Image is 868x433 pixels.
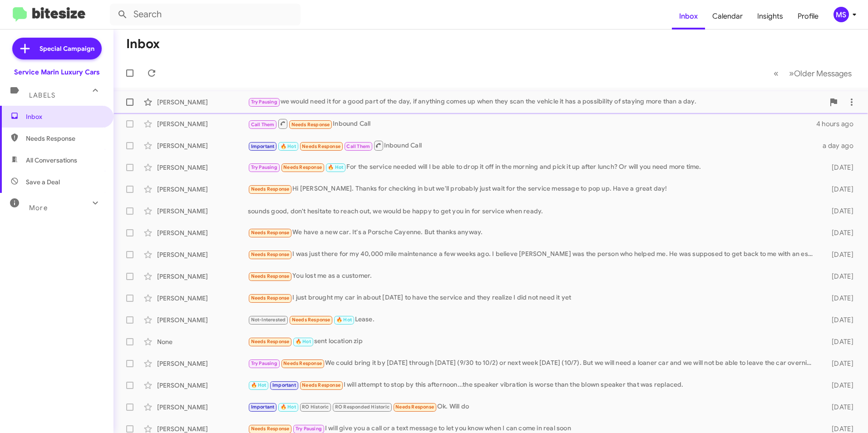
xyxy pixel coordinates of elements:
[774,68,779,79] span: «
[346,143,370,149] span: Call Them
[248,140,817,151] div: Inbound Call
[817,207,861,216] div: [DATE]
[705,3,750,30] a: Calendar
[817,337,861,346] div: [DATE]
[281,143,296,149] span: 🔥 Hot
[126,37,160,51] h1: Inbox
[281,404,296,410] span: 🔥 Hot
[251,122,275,128] span: Call Them
[817,359,861,368] div: [DATE]
[157,381,248,390] div: [PERSON_NAME]
[251,295,290,301] span: Needs Response
[157,119,248,128] div: [PERSON_NAME]
[110,4,301,25] input: Search
[816,119,861,128] div: 4 hours ago
[817,250,861,259] div: [DATE]
[251,404,275,410] span: Important
[292,317,330,323] span: Needs Response
[157,359,248,368] div: [PERSON_NAME]
[817,294,861,303] div: [DATE]
[26,156,77,165] span: All Conversations
[26,177,60,187] span: Save a Deal
[302,404,329,410] span: RO Historic
[248,184,817,194] div: Hi [PERSON_NAME]. Thanks for checking in but we'll probably just wait for the service message to ...
[248,249,817,260] div: I was just there for my 40,000 mile maintenance a few weeks ago. I believe [PERSON_NAME] was the ...
[817,228,861,237] div: [DATE]
[157,403,248,412] div: [PERSON_NAME]
[768,64,784,83] button: Previous
[39,44,94,53] span: Special Campaign
[283,360,322,366] span: Needs Response
[833,7,849,22] div: MS
[336,317,352,323] span: 🔥 Hot
[251,426,290,432] span: Needs Response
[817,141,861,150] div: a day ago
[817,163,861,172] div: [DATE]
[157,250,248,259] div: [PERSON_NAME]
[769,64,857,83] nav: Page navigation example
[248,118,816,129] div: Inbound Call
[251,382,266,388] span: 🔥 Hot
[157,272,248,281] div: [PERSON_NAME]
[157,207,248,216] div: [PERSON_NAME]
[395,404,434,410] span: Needs Response
[248,293,817,303] div: I just brought my car in about [DATE] to have the service and they realize I did not need it yet
[248,162,817,172] div: For the service needed will I be able to drop it off in the morning and pick it up after lunch? O...
[26,112,103,121] span: Inbox
[248,402,817,412] div: Ok. Will do
[251,339,290,344] span: Needs Response
[335,404,390,410] span: RO Responded Historic
[248,227,817,238] div: We have a new car. It's a Porsche Cayenne. But thanks anyway.
[248,97,824,107] div: we would need it for a good part of the day, if anything comes up when they scan the vehicle it h...
[296,426,322,432] span: Try Pausing
[157,337,248,346] div: None
[251,251,290,257] span: Needs Response
[302,143,340,149] span: Needs Response
[251,360,277,366] span: Try Pausing
[817,403,861,412] div: [DATE]
[789,68,794,79] span: »
[790,3,826,30] a: Profile
[817,381,861,390] div: [DATE]
[157,294,248,303] div: [PERSON_NAME]
[26,134,103,143] span: Needs Response
[283,164,322,170] span: Needs Response
[248,271,817,281] div: You lost me as a customer.
[784,64,857,83] button: Next
[794,69,852,79] span: Older Messages
[302,382,340,388] span: Needs Response
[248,315,817,325] div: Lease.
[12,38,102,59] a: Special Campaign
[251,230,290,236] span: Needs Response
[248,358,817,369] div: We could bring it by [DATE] through [DATE] (9/30 to 10/2) or next week [DATE] (10/7). But we will...
[251,99,277,105] span: Try Pausing
[817,315,861,325] div: [DATE]
[272,382,296,388] span: Important
[157,185,248,194] div: [PERSON_NAME]
[328,164,343,170] span: 🔥 Hot
[291,122,330,128] span: Needs Response
[157,228,248,237] div: [PERSON_NAME]
[296,339,311,344] span: 🔥 Hot
[157,98,248,107] div: [PERSON_NAME]
[29,204,48,212] span: More
[248,380,817,390] div: I will attempt to stop by this afternoon...the speaker vibration is worse than the blown speaker ...
[14,68,100,77] div: Service Marin Luxury Cars
[157,315,248,325] div: [PERSON_NAME]
[251,186,290,192] span: Needs Response
[817,272,861,281] div: [DATE]
[817,185,861,194] div: [DATE]
[251,273,290,279] span: Needs Response
[826,7,858,22] button: MS
[157,141,248,150] div: [PERSON_NAME]
[251,164,277,170] span: Try Pausing
[157,163,248,172] div: [PERSON_NAME]
[750,3,790,30] a: Insights
[672,3,705,30] a: Inbox
[248,207,817,216] div: sounds good, don't hesitate to reach out, we would be happy to get you in for service when ready.
[29,91,55,99] span: Labels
